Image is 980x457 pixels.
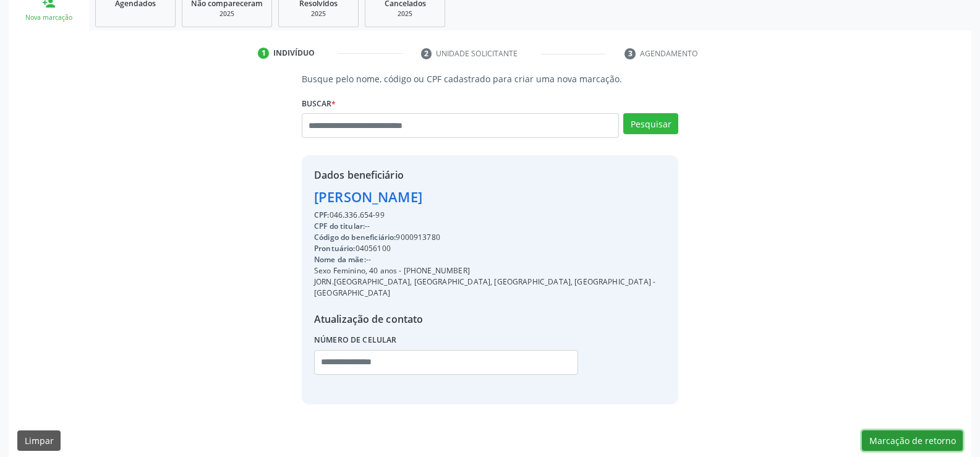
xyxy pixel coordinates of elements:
[302,72,678,85] p: Busque pelo nome, código ou CPF cadastrado para criar uma nova marcação.
[17,13,80,22] div: Nova marcação
[191,9,263,19] div: 2025
[314,232,666,243] div: 9000913780
[314,210,330,220] span: CPF:
[314,221,666,232] div: --
[314,243,666,254] div: 04056100
[314,254,666,265] div: --
[273,48,315,59] div: Indivíduo
[314,265,666,276] div: Sexo Feminino, 40 anos - [PHONE_NUMBER]
[314,232,396,242] span: Código do beneficiário:
[314,221,365,231] span: CPF do titular:
[314,331,397,350] label: Número de celular
[314,312,666,327] div: Atualização de contato
[314,210,666,221] div: 046.336.654-99
[314,254,366,265] span: Nome da mãe:
[258,48,269,59] div: 1
[314,243,356,254] span: Prontuário:
[302,94,336,113] label: Buscar
[374,9,436,19] div: 2025
[862,430,963,451] button: Marcação de retorno
[623,113,678,134] button: Pesquisar
[314,187,666,207] div: [PERSON_NAME]
[288,9,349,19] div: 2025
[314,276,666,299] div: JORN.[GEOGRAPHIC_DATA], [GEOGRAPHIC_DATA], [GEOGRAPHIC_DATA], [GEOGRAPHIC_DATA] - [GEOGRAPHIC_DATA]
[314,168,666,182] div: Dados beneficiário
[17,430,61,451] button: Limpar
